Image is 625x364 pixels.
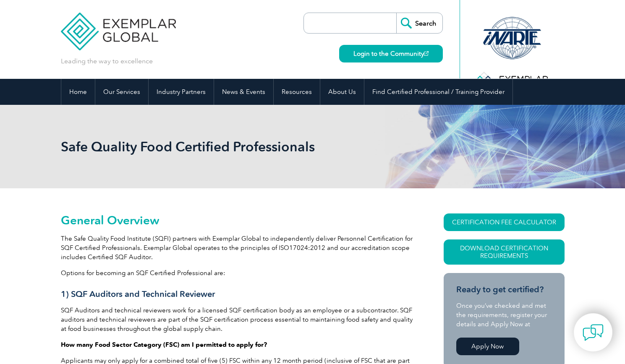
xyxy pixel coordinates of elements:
[61,138,383,155] h1: Safe Quality Food Certified Professionals
[424,51,429,56] img: open_square.png
[95,79,148,105] a: Our Services
[61,57,153,66] p: Leading the way to excellence
[274,79,320,105] a: Resources
[444,213,565,231] a: CERTIFICATION FEE CALCULATOR
[396,13,442,33] input: Search
[149,79,214,105] a: Industry Partners
[61,341,267,348] strong: How many Food Sector Category (FSC) am I permitted to apply for?
[61,234,413,262] p: The Safe Quality Food Institute (SQFI) partners with Exemplar Global to independently deliver Per...
[61,289,413,299] h3: 1) SQF Auditors and Technical Reviewer
[364,79,513,105] a: Find Certified Professional / Training Provider
[61,268,413,278] p: Options for becoming an SQF Certified Professional are:
[339,45,443,62] a: Login to the Community
[61,79,95,105] a: Home
[444,239,565,265] a: Download Certification Requirements
[61,213,413,227] h2: General Overview
[214,79,273,105] a: News & Events
[583,322,604,343] img: contact-chat.png
[456,338,519,355] a: Apply Now
[61,306,413,333] p: SQF Auditors and technical reviewers work for a licensed SQF certification body as an employee or...
[456,284,552,295] h3: Ready to get certified?
[320,79,364,105] a: About Us
[456,301,552,329] p: Once you’ve checked and met the requirements, register your details and Apply Now at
